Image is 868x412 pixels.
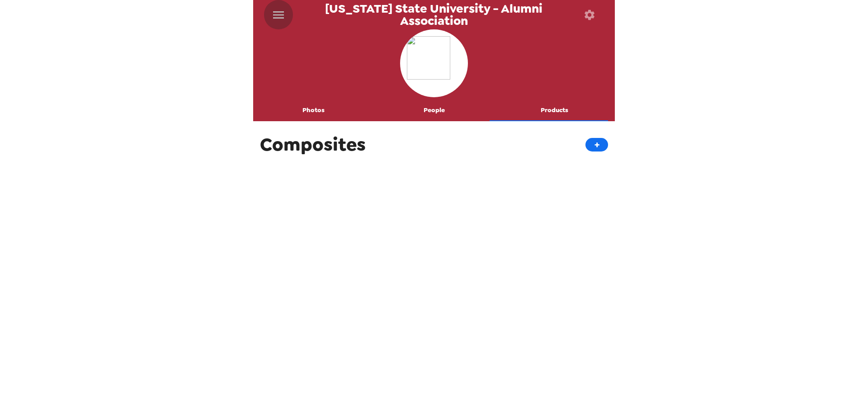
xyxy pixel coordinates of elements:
span: [US_STATE] State University - Alumni Association [293,3,575,27]
button: Products [494,99,615,121]
span: Composites [260,133,366,156]
button: People [374,99,495,121]
button: + [585,138,608,152]
button: Photos [253,99,374,121]
img: org logo [407,36,461,90]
